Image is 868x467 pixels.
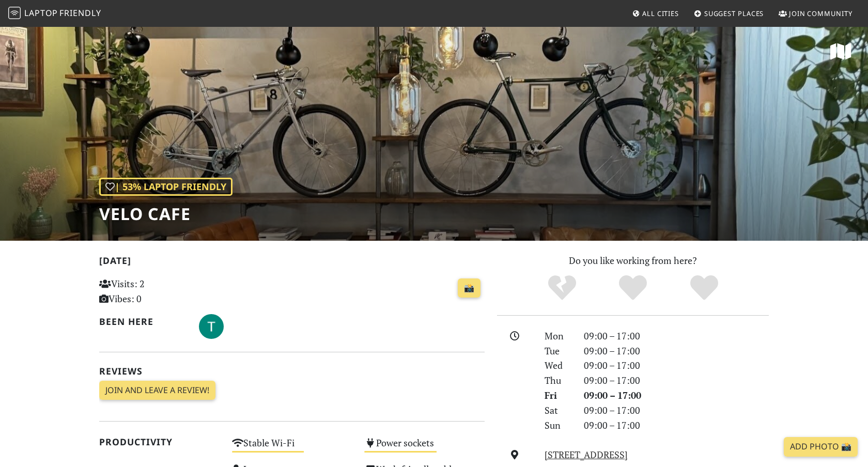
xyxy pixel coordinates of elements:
[538,358,578,373] div: Wed
[24,7,58,19] span: Laptop
[99,316,187,327] h2: Been here
[704,9,764,18] span: Suggest Places
[99,437,220,447] h2: Productivity
[597,274,669,302] div: Yes
[578,344,775,359] div: 09:00 – 17:00
[538,403,578,418] div: Sat
[578,373,775,388] div: 09:00 – 17:00
[99,255,485,270] h2: [DATE]
[578,358,775,373] div: 09:00 – 17:00
[538,418,578,433] div: Sun
[578,388,775,403] div: 09:00 – 17:00
[784,437,858,457] a: Add Photo 📸
[497,253,769,268] p: Do you like working from here?
[8,5,101,23] a: LaptopFriendly LaptopFriendly
[199,319,224,332] span: Thomas Buergis
[526,274,598,302] div: No
[578,418,775,433] div: 09:00 – 17:00
[545,448,628,461] a: [STREET_ADDRESS]
[99,204,233,224] h1: Velo Cafe
[789,9,853,18] span: Join Community
[99,178,233,196] div: | 53% Laptop Friendly
[538,344,578,359] div: Tue
[226,434,359,461] div: Stable Wi-Fi
[578,403,775,418] div: 09:00 – 17:00
[99,381,215,400] a: Join and leave a review!
[690,4,768,23] a: Suggest Places
[538,373,578,388] div: Thu
[578,329,775,344] div: 09:00 – 17:00
[538,329,578,344] div: Mon
[458,278,481,298] a: 📸
[628,4,683,23] a: All Cities
[99,276,220,306] p: Visits: 2 Vibes: 0
[99,366,485,377] h2: Reviews
[774,4,857,23] a: Join Community
[59,7,101,19] span: Friendly
[199,314,224,339] img: 6696-thomas.jpg
[8,7,21,19] img: LaptopFriendly
[358,434,491,461] div: Power sockets
[538,388,578,403] div: Fri
[642,9,679,18] span: All Cities
[669,274,740,302] div: Definitely!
